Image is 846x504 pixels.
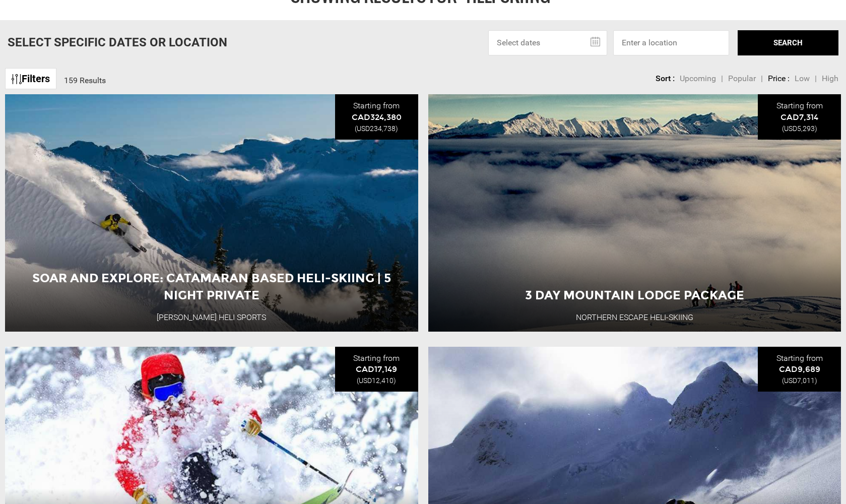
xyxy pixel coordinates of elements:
li: | [815,73,817,85]
span: Popular [728,74,756,83]
span: High [822,74,838,83]
span: Upcoming [680,74,716,83]
img: btn-icon.svg [12,74,22,84]
button: SEARCH [738,30,838,55]
p: Select Specific Dates Or Location [8,34,227,51]
li: | [761,73,763,85]
input: Select dates [488,30,607,55]
li: Sort : [656,73,675,85]
li: | [721,73,723,85]
li: Price : [768,73,790,85]
a: Filters [5,68,56,90]
input: Enter a location [613,30,729,55]
span: 159 Results [64,76,106,85]
span: Low [795,74,810,83]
